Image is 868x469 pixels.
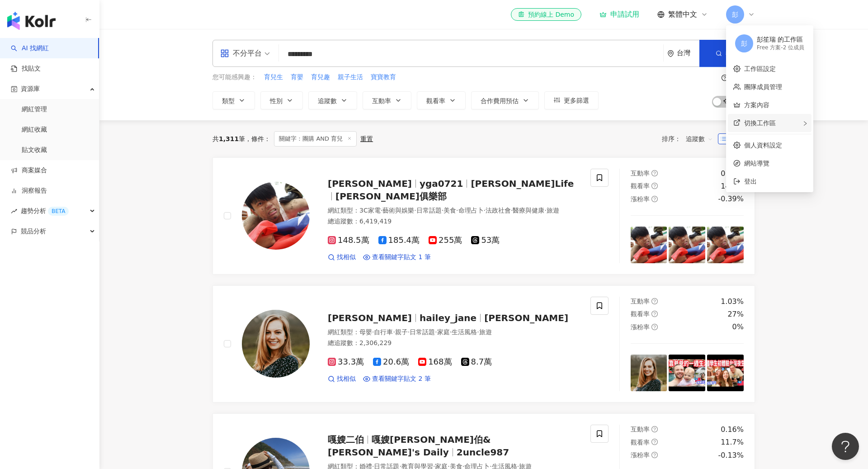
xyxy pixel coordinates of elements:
span: 互動率 [631,298,650,305]
a: 個人資料設定 [744,142,782,149]
span: question-circle [651,439,658,445]
span: 查看關鍵字貼文 1 筆 [372,253,431,262]
button: 親子生活 [337,72,363,82]
span: 8.7萬 [461,357,492,367]
span: · [372,328,374,336]
span: 資源庫 [21,79,40,99]
span: 旅遊 [547,207,559,214]
span: 互動率 [372,97,391,104]
span: 醫療與健康 [513,207,544,214]
span: 漲粉率 [631,195,650,203]
a: 查看關鍵字貼文 1 筆 [363,253,431,262]
a: 方案內容 [744,101,769,109]
span: 育兒趣 [311,73,330,82]
button: 追蹤數 [308,91,357,109]
span: 找相似 [337,253,356,262]
div: 彭笙瑞 的工作區 [757,35,804,44]
span: 148.5萬 [328,236,369,245]
span: 找相似 [337,374,356,384]
div: Free 方案 - 2 位成員 [757,44,804,52]
span: · [414,207,416,214]
span: 自行車 [374,328,393,336]
span: 旅遊 [479,328,492,336]
span: 168萬 [418,357,452,367]
div: 27% [727,309,744,319]
span: question-circle [651,183,658,189]
span: 追蹤數 [686,132,713,146]
span: 育嬰 [291,73,303,82]
span: 法政社會 [486,207,511,214]
span: yga0721 [420,178,463,189]
span: 性別 [270,97,283,104]
span: 家庭 [437,328,450,336]
span: 觀看率 [426,97,445,104]
a: searchAI 找網紅 [11,44,49,53]
span: 觀看率 [631,439,650,446]
span: · [393,328,395,336]
span: question-circle [651,311,658,317]
span: · [408,328,410,336]
span: 合作費用預估 [481,97,519,104]
span: 嘎嫂[PERSON_NAME]伯&[PERSON_NAME]'s Daily [328,434,491,458]
img: post-image [631,355,667,391]
img: KOL Avatar [242,310,310,378]
span: 親子 [395,328,408,336]
span: 育兒生 [264,73,283,82]
button: 寶寶教育 [370,72,396,82]
span: rise [11,208,17,214]
span: · [456,207,458,214]
span: 關鍵字：團購 AND 育兒 [274,131,357,147]
button: 育兒趣 [311,72,330,82]
span: 登出 [744,178,757,185]
span: hailey_jane [420,313,476,323]
span: 觀看率 [631,182,650,189]
span: 嘎嫂二伯 [328,434,364,445]
iframe: Help Scout Beacon - Open [832,433,859,460]
div: -0.13% [718,450,744,460]
span: 網站導覽 [744,158,806,168]
span: 母嬰 [359,328,372,336]
span: 親子生活 [338,73,363,82]
div: 排序： [662,132,718,146]
span: 漲粉率 [631,323,650,331]
button: 育嬰 [290,72,304,82]
span: 日常話題 [416,207,442,214]
a: KOL Avatar[PERSON_NAME]hailey_jane[PERSON_NAME]網紅類型：母嬰·自行車·親子·日常話題·家庭·生活風格·旅遊總追蹤數：2,306,22933.3萬2... [212,285,755,403]
span: 3C家電 [359,207,381,214]
button: 育兒生 [264,72,283,82]
span: · [544,207,546,214]
span: question-circle [651,196,658,202]
span: 繁體中文 [668,9,697,19]
button: 更多篩選 [544,91,599,109]
span: · [450,328,452,336]
span: 條件 ： [245,135,270,142]
img: post-image [707,227,744,263]
div: -0.39% [718,194,744,204]
span: · [477,328,479,336]
div: 網紅類型 ： [328,206,580,215]
div: 台灣 [677,49,699,57]
a: 申請試用 [599,10,639,19]
a: 找相似 [328,374,356,384]
span: 寶寶教育 [371,73,396,82]
button: 類型 [212,91,255,109]
span: 切換工作區 [744,119,776,127]
span: 彭 [741,38,747,48]
span: 255萬 [429,236,462,245]
img: post-image [631,227,667,263]
span: question-circle [651,170,658,176]
a: 工作區設定 [744,65,776,72]
a: 找相似 [328,253,356,262]
span: · [381,207,382,214]
span: [PERSON_NAME] [484,313,568,323]
img: KOL Avatar [242,182,310,250]
span: 彭 [732,9,738,19]
span: 185.4萬 [378,236,420,245]
span: [PERSON_NAME] [328,178,412,189]
div: 預約線上 Demo [518,10,574,19]
span: 20.6萬 [373,357,409,367]
span: question-circle [722,75,728,81]
span: 日常話題 [410,328,435,336]
div: 14.1% [721,181,744,191]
